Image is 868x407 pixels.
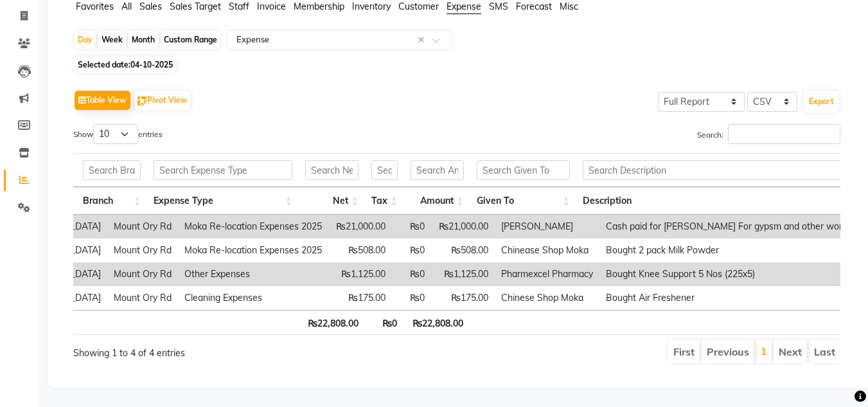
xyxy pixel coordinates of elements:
[134,91,191,110] button: Pivot View
[161,31,220,49] div: Custom Range
[365,187,404,215] th: Tax: activate to sort column ascending
[178,286,328,310] td: Cleaning Expenses
[299,310,365,335] th: ₨22,808.00
[411,160,464,180] input: Search Amount
[130,60,173,69] span: 04-10-2025
[761,345,767,357] a: 1
[516,1,552,12] span: Forecast
[365,310,403,335] th: ₨0
[489,1,508,12] span: SMS
[147,187,299,215] th: Expense Type: activate to sort column ascending
[107,215,178,239] td: Mount Ory Rd
[392,262,431,286] td: ₨0
[107,286,178,310] td: Mount Ory Rd
[495,286,599,310] td: Chinese Shop Moka
[477,160,570,180] input: Search Given To
[398,1,439,12] span: Customer
[352,1,391,12] span: Inventory
[73,339,382,360] div: Showing 1 to 4 of 4 entries
[392,286,431,310] td: ₨0
[178,262,328,286] td: Other Expenses
[75,57,176,73] span: Selected date:
[328,239,392,262] td: ₨508.00
[178,215,328,239] td: Moka Re-location Expenses 2025
[495,239,599,262] td: Chinease Shop Moka
[495,262,599,286] td: Pharmexcel Pharmacy
[804,91,839,113] button: Export
[470,187,576,215] th: Given To: activate to sort column ascending
[73,124,163,144] label: Show entries
[294,1,344,12] span: Membership
[137,96,147,106] img: pivot.png
[431,262,495,286] td: ₨1,125.00
[93,124,138,144] select: Showentries
[418,33,429,47] span: Clear all
[299,187,365,215] th: Net: activate to sort column ascending
[560,1,578,12] span: Misc
[431,239,495,262] td: ₨508.00
[328,286,392,310] td: ₨175.00
[392,215,431,239] td: ₨0
[75,31,96,49] div: Day
[121,1,132,12] span: All
[107,262,178,286] td: Mount Ory Rd
[403,310,470,335] th: ₨22,808.00
[305,160,359,180] input: Search Net
[697,124,840,144] label: Search:
[229,1,249,12] span: Staff
[328,262,392,286] td: ₨1,125.00
[404,187,470,215] th: Amount: activate to sort column ascending
[98,31,126,49] div: Week
[392,239,431,262] td: ₨0
[447,1,481,12] span: Expense
[728,124,840,144] input: Search:
[170,1,221,12] span: Sales Target
[76,1,114,12] span: Favorites
[431,286,495,310] td: ₨175.00
[128,31,158,49] div: Month
[178,239,328,262] td: Moka Re-location Expenses 2025
[139,1,162,12] span: Sales
[75,91,130,110] button: Table View
[371,160,398,180] input: Search Tax
[83,160,141,180] input: Search Branch
[154,160,292,180] input: Search Expense Type
[328,215,392,239] td: ₨21,000.00
[76,187,147,215] th: Branch: activate to sort column ascending
[257,1,286,12] span: Invoice
[107,239,178,262] td: Mount Ory Rd
[495,215,599,239] td: [PERSON_NAME]
[431,215,495,239] td: ₨21,000.00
